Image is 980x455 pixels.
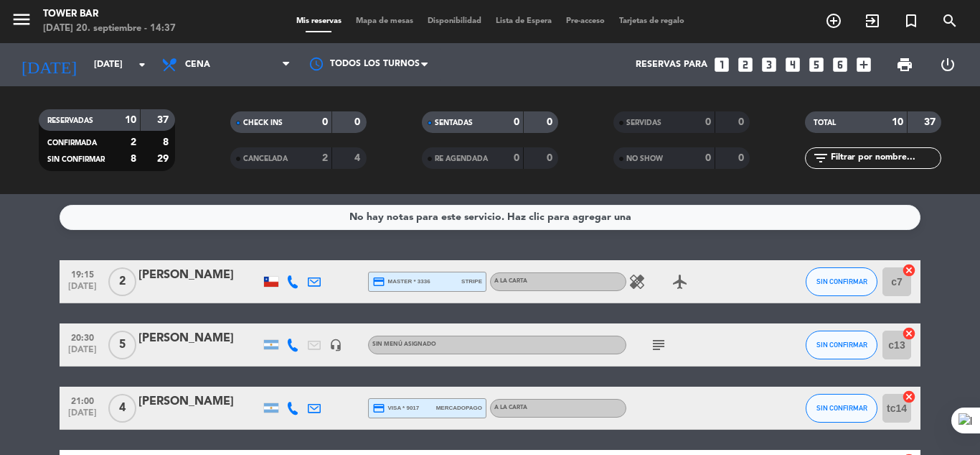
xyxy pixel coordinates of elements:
i: headset_mic [329,339,342,351]
span: 19:15 [65,265,100,282]
span: SERVIDAS [626,119,661,127]
span: SIN CONFIRMAR [47,156,105,163]
div: [PERSON_NAME] [138,329,260,348]
span: RE AGENDADA [435,155,488,162]
i: credit_card [372,275,385,288]
span: Sin menú asignado [372,341,436,347]
span: TOTAL [814,119,836,127]
strong: 37 [924,117,938,127]
button: SIN CONFIRMAR [806,394,877,423]
strong: 0 [354,117,363,127]
span: 4 [108,394,136,423]
strong: 0 [705,153,711,163]
strong: 0 [738,117,747,127]
i: menu [11,9,32,30]
span: CANCELADA [243,155,288,162]
span: A LA CARTA [494,405,527,410]
i: arrow_drop_down [133,56,151,73]
strong: 0 [547,153,555,163]
span: SIN CONFIRMAR [816,277,867,285]
span: SIN CONFIRMAR [816,404,867,412]
span: CHECK INS [243,119,283,127]
i: subject [650,336,667,354]
span: Mis reservas [289,17,349,25]
span: Tarjetas de regalo [612,17,692,25]
div: Tower Bar [43,7,176,22]
strong: 8 [163,137,171,147]
button: SIN CONFIRMAR [806,267,877,296]
span: Lista de Espera [489,17,559,25]
strong: 2 [131,137,136,147]
button: menu [11,9,32,35]
strong: 0 [514,153,519,163]
span: Disponibilidad [420,17,489,25]
i: power_settings_new [939,56,956,73]
strong: 0 [547,117,555,127]
strong: 29 [157,154,171,164]
span: 21:00 [65,392,100,408]
i: cancel [902,326,916,341]
i: search [941,12,958,29]
span: A LA CARTA [494,278,527,284]
span: Pre-acceso [559,17,612,25]
i: looks_4 [783,55,802,74]
div: LOG OUT [926,43,969,86]
span: CONFIRMADA [47,139,97,147]
i: [DATE] [11,49,87,81]
div: [DATE] 20. septiembre - 14:37 [43,22,176,36]
span: Cena [185,60,210,70]
span: 5 [108,331,136,359]
div: [PERSON_NAME] [138,392,260,411]
span: [DATE] [65,345,100,362]
i: exit_to_app [864,12,881,29]
strong: 8 [131,154,136,164]
i: looks_6 [831,55,849,74]
span: NO SHOW [626,155,663,162]
i: healing [628,273,646,290]
strong: 10 [125,115,136,125]
span: print [896,56,913,73]
i: looks_3 [760,55,778,74]
span: [DATE] [65,282,100,298]
span: SENTADAS [435,119,473,127]
span: visa * 9017 [372,402,419,415]
i: cancel [902,263,916,277]
i: looks_two [736,55,755,74]
strong: 0 [322,117,328,127]
strong: 0 [738,153,747,163]
span: [DATE] [65,408,100,425]
span: 2 [108,267,136,296]
i: credit_card [372,402,385,415]
strong: 10 [892,117,903,127]
span: master * 3336 [372,275,430,288]
button: SIN CONFIRMAR [806,331,877,359]
input: Filtrar por nombre... [829,150,941,166]
div: [PERSON_NAME] [138,266,260,285]
i: cancel [902,390,916,404]
span: stripe [461,277,482,286]
span: SIN CONFIRMAR [816,341,867,349]
i: filter_list [812,150,829,167]
strong: 4 [354,153,363,163]
strong: 0 [705,117,711,127]
span: Reservas para [636,60,707,70]
span: 20:30 [65,328,100,345]
i: add_circle_outline [825,12,842,29]
strong: 2 [322,153,328,163]
i: turned_in_not [903,12,920,29]
strong: 37 [157,115,171,125]
strong: 0 [514,117,519,127]
i: looks_5 [807,55,826,74]
i: airplanemode_active [672,273,689,290]
i: add_box [854,55,873,74]
span: Mapa de mesas [349,17,420,25]
span: mercadopago [436,403,482,413]
i: looks_one [712,55,731,74]
div: No hay notas para este servicio. Haz clic para agregar una [349,209,631,226]
span: RESERVADAS [47,117,93,124]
